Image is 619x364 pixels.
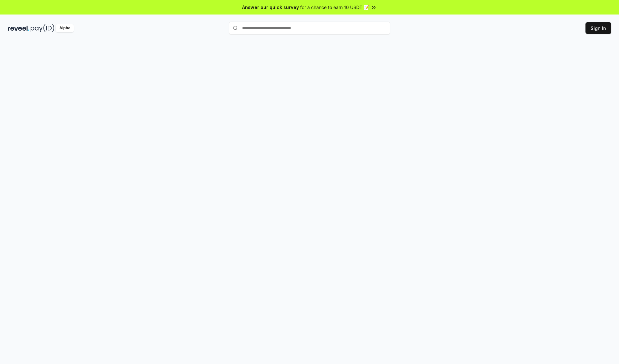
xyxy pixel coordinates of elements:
img: reveel_dark [8,24,29,32]
button: Sign In [585,22,611,34]
div: Alpha [56,24,74,32]
span: for a chance to earn 10 USDT 📝 [300,4,369,11]
span: Answer our quick survey [242,4,299,11]
img: pay_id [31,24,54,32]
